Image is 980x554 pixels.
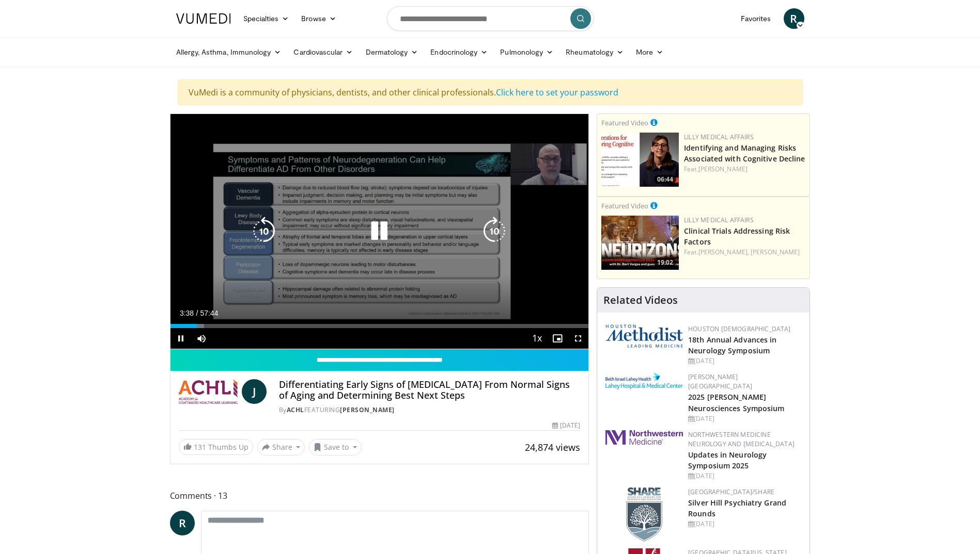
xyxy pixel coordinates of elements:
div: By FEATURING [279,405,580,415]
a: Cardiovascular [287,42,359,62]
button: Pause [170,328,191,349]
button: Mute [191,328,212,349]
span: 3:38 [180,309,194,317]
img: 2a462fb6-9365-492a-ac79-3166a6f924d8.png.150x105_q85_autocrop_double_scale_upscale_version-0.2.jpg [605,430,683,445]
a: Rheumatology [559,42,630,62]
a: Updates in Neurology Symposium 2025 [688,450,767,470]
input: Search topics, interventions [387,6,594,31]
span: 24,874 views [525,441,580,453]
a: More [630,42,670,62]
a: J [242,379,267,404]
img: ACHL [179,379,238,404]
a: Houston [DEMOGRAPHIC_DATA] [688,324,790,333]
a: Silver Hill Psychiatry Grand Rounds [688,498,786,518]
a: R [170,511,195,535]
span: 131 [194,442,206,452]
span: Comments 13 [170,489,589,502]
a: Northwestern Medicine Neurology and [MEDICAL_DATA] [688,430,795,448]
span: 19:02 [654,258,676,267]
a: Click here to set your password [496,87,618,98]
button: Share [257,439,305,455]
div: Progress Bar [170,324,589,328]
small: Featured Video [601,201,648,210]
span: 06:44 [654,175,676,184]
a: Lilly Medical Affairs [684,216,754,224]
div: [DATE] [552,421,580,430]
a: R [784,8,804,29]
a: Favorites [735,8,777,29]
a: 06:44 [601,133,679,187]
a: [PERSON_NAME], [698,248,749,256]
a: Allergy, Asthma, Immunology [170,42,288,62]
a: [PERSON_NAME] [340,405,395,414]
span: 57:44 [200,309,218,317]
a: Browse [295,8,343,29]
img: e7977282-282c-4444-820d-7cc2733560fd.jpg.150x105_q85_autocrop_double_scale_upscale_version-0.2.jpg [605,372,683,389]
img: f8aaeb6d-318f-4fcf-bd1d-54ce21f29e87.png.150x105_q85_autocrop_double_scale_upscale_version-0.2.png [626,487,662,542]
a: ACHL [287,405,304,414]
img: 1541e73f-d457-4c7d-a135-57e066998777.png.150x105_q85_crop-smart_upscale.jpg [601,216,679,270]
button: Playback Rate [526,328,547,349]
span: / [196,309,198,317]
div: Feat. [684,248,805,257]
a: [PERSON_NAME] [698,165,748,173]
a: 2025 [PERSON_NAME] Neurosciences Symposium [688,392,784,413]
h4: Differentiating Early Signs of [MEDICAL_DATA] From Normal Signs of Aging and Determining Best Nex... [279,379,580,401]
a: Identifying and Managing Risks Associated with Cognitive Decline [684,143,805,164]
a: [GEOGRAPHIC_DATA]/SHARE [688,487,774,496]
a: 18th Annual Advances in Neurology Symposium [688,335,776,355]
a: Dermatology [360,42,425,62]
img: VuMedi Logo [176,13,231,24]
a: Lilly Medical Affairs [684,133,754,141]
button: Enable picture-in-picture mode [547,328,568,349]
div: Feat. [684,165,805,174]
img: 5e4488cc-e109-4a4e-9fd9-73bb9237ee91.png.150x105_q85_autocrop_double_scale_upscale_version-0.2.png [605,324,683,348]
a: 131 Thumbs Up [179,439,253,455]
a: Specialties [237,8,295,29]
img: fc5f84e2-5eb7-4c65-9fa9-08971b8c96b8.jpg.150x105_q85_crop-smart_upscale.jpg [601,133,679,187]
a: Pulmonology [494,42,559,62]
a: Endocrinology [424,42,494,62]
button: Save to [309,439,362,455]
div: [DATE] [688,356,801,366]
div: [DATE] [688,414,801,423]
a: Clinical Trials Addressing Risk Factors [684,226,790,247]
div: [DATE] [688,519,801,529]
a: 19:02 [601,216,679,270]
button: Fullscreen [568,328,588,349]
small: Featured Video [601,118,648,127]
a: [PERSON_NAME][GEOGRAPHIC_DATA] [688,372,752,390]
h4: Related Videos [603,294,678,306]
video-js: Video Player [170,114,589,349]
div: [DATE] [688,471,801,481]
a: [PERSON_NAME] [751,248,800,256]
div: VuMedi is a community of physicians, dentists, and other clinical professionals. [178,79,803,105]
